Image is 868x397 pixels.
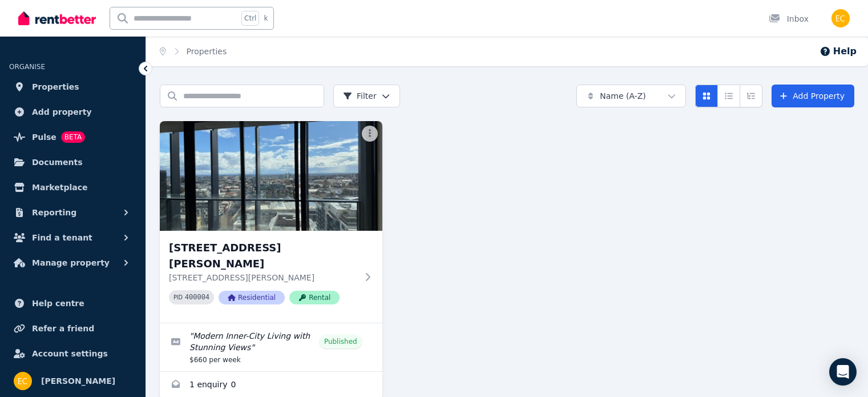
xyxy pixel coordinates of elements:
button: Compact list view [717,85,740,107]
span: Marketplace [32,181,87,194]
button: Name (A-Z) [576,85,686,107]
a: Add Property [772,85,854,107]
span: Rental [289,291,340,304]
a: Account settings [9,342,136,365]
span: Help centre [32,296,84,310]
span: Add property [32,105,92,119]
div: Open Intercom Messenger [829,358,857,386]
span: Residential [219,291,285,304]
button: Help [819,45,857,58]
a: 1311/65 Dudley St, West Melbourne[STREET_ADDRESS][PERSON_NAME][STREET_ADDRESS][PERSON_NAME]PID 40... [160,121,382,323]
span: [PERSON_NAME] [41,374,115,388]
button: Find a tenant [9,226,136,249]
span: Name (A-Z) [600,90,646,102]
span: Ctrl [241,11,259,26]
h3: [STREET_ADDRESS][PERSON_NAME] [169,240,357,272]
a: Properties [187,47,227,56]
span: BETA [61,131,85,143]
button: Filter [333,85,400,107]
div: Inbox [769,13,809,25]
span: Properties [32,80,79,94]
span: Filter [343,90,377,102]
a: Marketplace [9,176,136,199]
div: View options [695,85,762,107]
img: Eva Chang [831,9,850,27]
a: Documents [9,151,136,174]
p: [STREET_ADDRESS][PERSON_NAME] [169,272,357,283]
button: Expanded list view [740,85,762,107]
img: 1311/65 Dudley St, West Melbourne [160,121,382,231]
a: Help centre [9,292,136,315]
span: Account settings [32,347,108,360]
button: Manage property [9,251,136,274]
span: ORGANISE [9,63,45,71]
a: Edit listing: Modern Inner-City Living with Stunning Views [160,323,382,371]
span: Reporting [32,206,76,219]
a: Refer a friend [9,317,136,340]
small: PID [173,294,183,300]
a: Properties [9,75,136,98]
button: Reporting [9,201,136,224]
code: 400004 [185,294,209,302]
span: Find a tenant [32,231,92,244]
span: Manage property [32,256,110,270]
span: k [264,14,268,23]
span: Documents [32,155,83,169]
a: Add property [9,101,136,123]
img: RentBetter [18,10,96,27]
img: Eva Chang [14,372,32,390]
button: More options [362,126,378,142]
a: PulseBETA [9,126,136,149]
span: Refer a friend [32,322,94,335]
nav: Breadcrumb [146,37,240,66]
button: Card view [695,85,718,107]
span: Pulse [32,130,56,144]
